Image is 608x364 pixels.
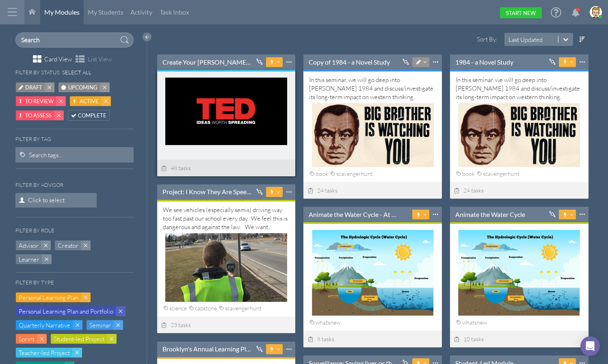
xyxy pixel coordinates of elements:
span: Activity [130,8,152,16]
a: Start New [500,7,542,18]
span: Click to select [15,193,97,208]
a: Brooklyn's Annual Learning Plan [162,344,252,353]
span: Personal Learning Plan [19,293,78,302]
div: Last Updated [508,35,543,44]
img: summary thumbnail [458,103,580,167]
div: whatsnew [456,318,489,327]
span: My Modules [44,8,80,16]
div: book [309,169,330,179]
img: summary thumbnail [312,230,434,316]
span: 8 tasks [307,336,334,342]
h6: Filter by tag [15,136,134,142]
div: capstone [188,303,219,313]
span: Task Inbox [160,8,189,16]
input: Search [15,32,134,48]
span: 24 tasks [307,187,338,194]
div: Search tags... [29,151,62,159]
span: Quarterly Narrative [19,321,70,329]
span: List View [88,55,112,63]
a: Create Your [PERSON_NAME] Talk----- [162,58,252,67]
span: Student-led Project [54,335,104,343]
div: In this seminar, we will go deep into [PERSON_NAME] 1984 and discuss/investigate its long-term im... [309,76,436,165]
img: summary thumbnail [458,230,580,316]
h6: Filter by Advisor [15,182,63,188]
div: scavengerhunt [330,169,374,179]
h6: Select All [62,69,91,76]
span: Complete [78,111,106,120]
span: Learner [19,255,39,264]
h6: Filter by type [15,279,54,286]
a: 1984 - a Novel Study [455,58,513,67]
img: summary thumbnail [165,78,287,145]
span: Active [80,97,99,106]
span: Teacher-led Project [19,349,70,357]
img: summary thumbnail [312,103,434,167]
img: image [590,6,602,18]
a: Animate the Water Cycle [455,210,525,219]
span: Seminar [89,321,111,329]
h6: Filter by status [15,69,60,76]
span: Upcoming [68,83,97,92]
div: Open Intercom Messenger [580,336,600,356]
span: 23 tasks [161,321,191,328]
span: Personal Learning Plan and Portfolio [19,307,113,316]
span: To Assess [25,111,52,120]
div: scavengerhunt [476,169,521,179]
div: science [163,303,188,313]
h6: Filter by role [15,227,54,234]
span: 48 tasks [161,165,191,171]
a: Animate the Water Cycle - At Start [309,210,398,219]
span: Sprint [19,335,35,343]
div: scavengerhunt [219,303,263,313]
span: 24 tasks [454,187,484,194]
a: Copy of 1984 - a Novel Study [309,58,390,67]
span: Draft [25,83,42,92]
div: whatsnew [309,318,342,327]
label: Sort By: [462,35,500,43]
span: My Students [88,8,123,16]
span: To Review [25,97,54,106]
a: Project: I Know They Are Speeding [162,187,252,196]
div: In this seminar, we will go deep into [PERSON_NAME] 1984 and discuss/investigate its long-term im... [456,76,583,165]
span: Card View [44,55,72,63]
span: 10 tasks [454,336,484,342]
div: We see vehicles (especially semis) driving way too fast past our school every day. We feel this i... [163,206,290,300]
span: Creator [58,241,78,250]
div: book [456,169,476,179]
span: Advisor [19,241,39,250]
img: summary thumbnail [165,233,287,302]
